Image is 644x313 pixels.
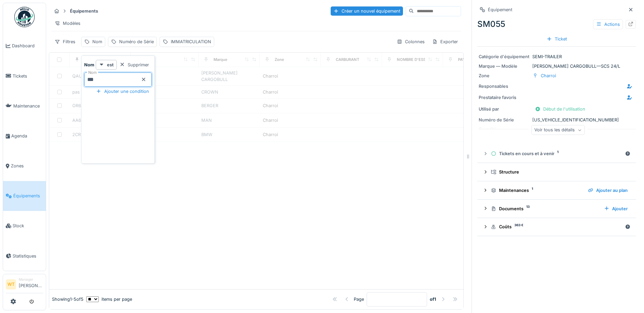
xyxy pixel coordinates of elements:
[201,89,257,95] div: CROWN
[430,296,436,302] strong: of 1
[13,193,43,199] span: Équipements
[214,57,227,63] div: Marque
[117,60,152,69] div: Supprimer
[92,38,102,45] div: Nom
[14,7,35,27] img: Badge_color-CXgf-gQk.svg
[491,150,622,157] div: Tickets en cours et à venir
[201,102,257,109] div: BERGER
[429,37,461,47] div: Exporter
[601,204,630,213] div: Ajouter
[171,38,211,45] div: IMMATRICULATION
[72,89,128,95] div: pas immatriculé
[394,37,428,47] div: Colonnes
[331,6,403,16] div: Créer un nouvel équipement
[107,62,114,68] strong: est
[479,106,530,112] div: Utilisé par
[479,72,530,79] div: Zone
[19,277,43,292] li: [PERSON_NAME]
[532,104,588,114] div: Début de l'utilisation
[480,202,633,215] summary: Documents13Ajouter
[354,296,364,302] div: Page
[491,205,599,212] div: Documents
[19,277,43,282] div: Manager
[491,187,583,194] div: Maintenances
[119,38,154,45] div: Numéro de Série
[458,57,467,63] div: PAYS
[541,72,556,79] div: Charroi
[11,133,43,139] span: Agenda
[585,186,630,195] div: Ajouter au plan
[52,18,84,28] div: Modèles
[52,37,78,47] div: Filtres
[52,296,84,302] div: Showing 1 - 5 of 5
[397,57,432,63] div: NOMBRE D'ESSIEU
[479,117,530,123] div: Numéro de Série
[12,43,43,49] span: Dashboard
[491,169,628,175] div: Structure
[263,131,278,138] div: Charroi
[479,63,634,69] div: [PERSON_NAME] CARGOBULL — SCS 24/L
[84,62,94,68] strong: Nom
[263,117,278,123] div: Charroi
[488,6,512,13] div: Équipement
[201,117,257,123] div: MAN
[477,18,636,30] div: SM055
[72,117,128,123] div: AA608DB
[13,253,43,259] span: Statistiques
[86,296,132,302] div: items per page
[479,94,530,101] div: Prestataire favoris
[479,83,530,89] div: Responsables
[13,103,43,109] span: Maintenance
[72,102,128,109] div: OR61VZ
[11,163,43,169] span: Zones
[491,224,622,230] div: Coûts
[479,63,530,69] div: Marque — Modèle
[479,53,634,60] div: SEMI-TRAILER
[13,223,43,229] span: Stock
[263,102,278,109] div: Charroi
[6,279,16,290] li: WT
[67,8,101,14] strong: Équipements
[72,131,128,138] div: 2CRK507
[531,125,585,135] div: Voir tous les détails
[480,147,633,160] summary: Tickets en cours et à venir1
[72,73,128,79] div: QAUB472
[479,117,634,123] div: [US_VEHICLE_IDENTIFICATION_NUMBER]
[13,73,43,79] span: Tickets
[87,70,98,76] label: Nom
[480,166,633,178] summary: Structure
[336,57,359,63] div: CARBURANT
[93,87,152,96] div: Ajouter une condition
[263,89,278,95] div: Charroi
[201,131,257,138] div: BMW
[480,221,633,233] summary: Coûts363 €
[275,57,284,63] div: Zone
[480,184,633,197] summary: Maintenances1Ajouter au plan
[201,70,257,83] div: [PERSON_NAME] CARGOBULL
[479,53,530,60] div: Catégorie d'équipement
[263,73,278,79] div: Charroi
[593,19,623,29] div: Actions
[544,34,570,44] div: Ticket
